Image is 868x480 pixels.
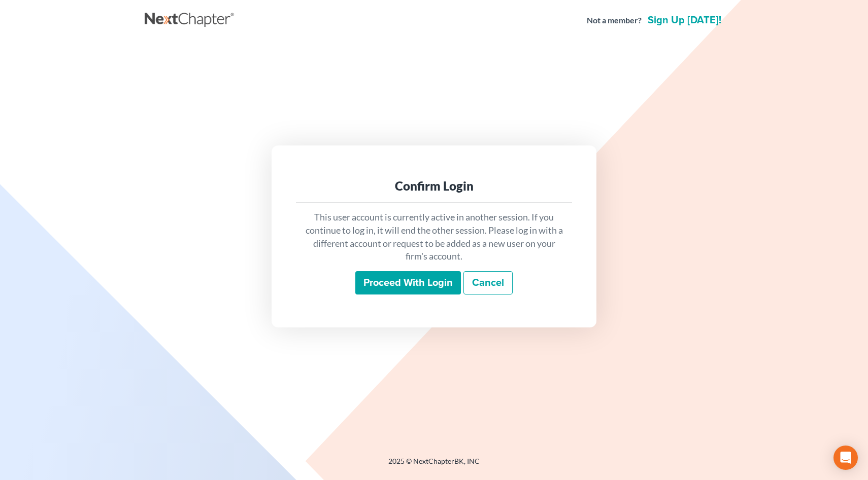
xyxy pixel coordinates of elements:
[145,456,723,474] div: 2025 © NextChapterBK, INC
[587,15,642,26] strong: Not a member?
[304,178,564,194] div: Confirm Login
[355,271,461,294] input: Proceed with login
[646,15,723,25] a: Sign up [DATE]!
[463,271,513,294] a: Cancel
[833,446,858,470] div: Open Intercom Messenger
[304,211,564,263] p: This user account is currently active in another session. If you continue to log in, it will end ...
